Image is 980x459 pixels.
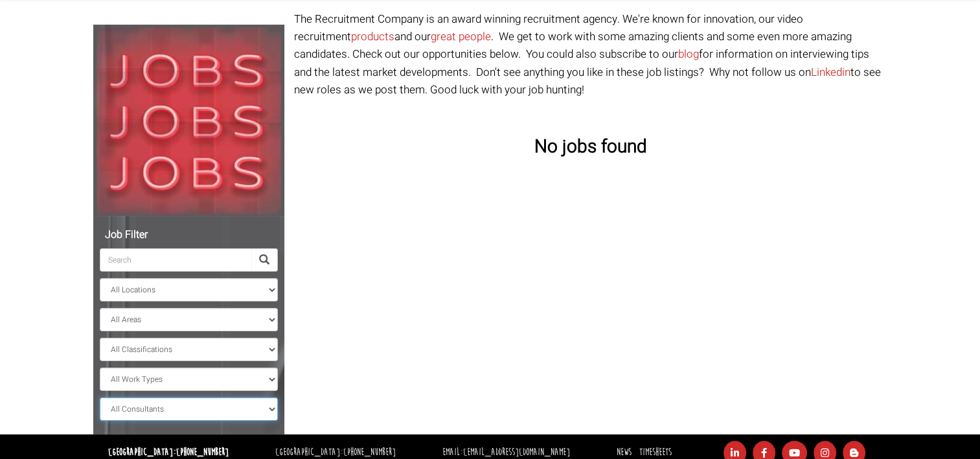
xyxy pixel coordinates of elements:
h5: Job Filter [100,230,278,241]
strong: [GEOGRAPHIC_DATA]: [108,446,229,458]
img: Jobs, Jobs, Jobs [93,25,284,216]
a: Linkedin [811,64,850,80]
a: News [617,446,632,458]
a: [PHONE_NUMBER] [343,446,396,458]
a: Timesheets [639,446,672,458]
input: Search [100,248,251,272]
a: blog [678,46,699,62]
a: [PHONE_NUMBER] [176,446,229,458]
a: products [351,29,394,45]
h3: No jobs found [294,137,887,158]
a: great people [431,29,491,45]
a: [EMAIL_ADDRESS][DOMAIN_NAME] [463,446,570,458]
p: The Recruitment Company is an award winning recruitment agency. We're known for innovation, our v... [294,10,887,99]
